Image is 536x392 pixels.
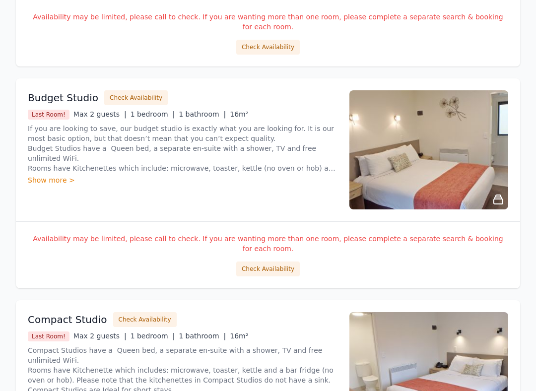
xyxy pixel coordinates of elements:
[104,92,168,107] button: Check Availability
[28,333,69,343] span: Last Room!
[113,314,177,328] button: Check Availability
[179,112,226,120] span: 1 bathroom |
[28,92,98,106] h3: Budget Studio
[73,333,127,341] span: Max 2 guests |
[230,333,248,341] span: 16m²
[28,177,337,187] div: Show more >
[230,112,248,120] span: 16m²
[28,13,508,33] p: Availability may be limited, please call to check. If you are wanting more than one room, please ...
[131,112,175,120] span: 1 bedroom |
[179,333,226,341] span: 1 bathroom |
[236,263,300,278] button: Check Availability
[28,314,107,328] h3: Compact Studio
[236,41,300,56] button: Check Availability
[131,333,175,341] span: 1 bedroom |
[28,235,508,255] p: Availability may be limited, please call to check. If you are wanting more than one room, please ...
[28,125,337,175] p: If you are looking to save, our budget studio is exactly what you are looking for. It is our most...
[73,112,127,120] span: Max 2 guests |
[28,111,69,121] span: Last Room!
